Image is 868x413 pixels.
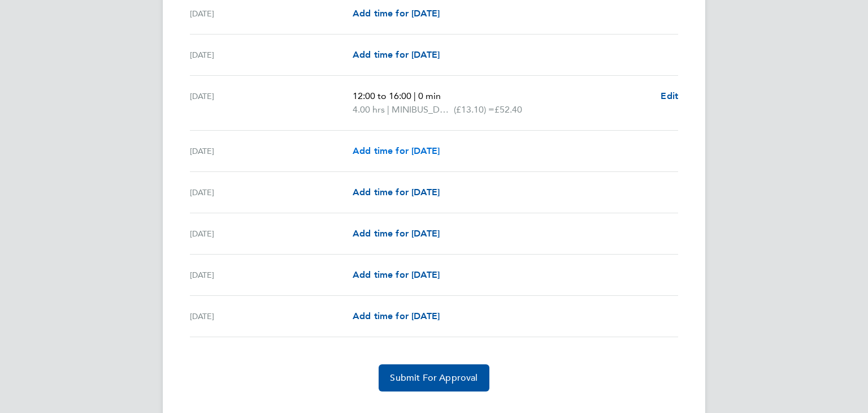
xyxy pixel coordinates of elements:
div: [DATE] [190,48,353,62]
span: Add time for [DATE] [353,49,440,60]
a: Add time for [DATE] [353,48,440,62]
span: 12:00 to 16:00 [353,91,411,101]
span: Add time for [DATE] [353,228,440,239]
a: Add time for [DATE] [353,186,440,199]
div: [DATE] [190,7,353,20]
button: Submit For Approval [379,364,489,392]
div: [DATE] [190,227,353,240]
span: Add time for [DATE] [353,8,440,19]
a: Add time for [DATE] [353,144,440,158]
span: £52.40 [494,104,522,115]
span: Edit [661,91,678,101]
span: 4.00 hrs [353,104,385,115]
div: [DATE] [190,268,353,282]
a: Add time for [DATE] [353,309,440,323]
span: | [387,104,389,115]
a: Edit [661,89,678,103]
a: Add time for [DATE] [353,227,440,240]
div: [DATE] [190,309,353,323]
span: Add time for [DATE] [353,187,440,197]
span: | [414,91,416,101]
div: [DATE] [190,186,353,199]
span: MINIBUS_DRIVERS_1_TEAM [392,103,454,117]
span: Add time for [DATE] [353,269,440,280]
a: Add time for [DATE] [353,268,440,282]
span: 0 min [418,91,441,101]
div: [DATE] [190,89,353,117]
span: Submit For Approval [390,372,478,384]
div: [DATE] [190,144,353,158]
span: Add time for [DATE] [353,145,440,156]
span: (£13.10) = [454,104,494,115]
a: Add time for [DATE] [353,7,440,20]
span: Add time for [DATE] [353,311,440,321]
